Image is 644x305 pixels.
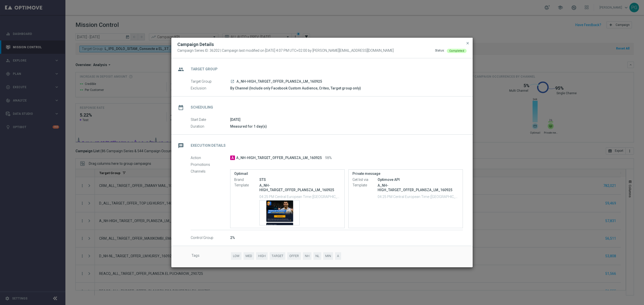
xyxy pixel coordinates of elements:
[191,105,213,110] h2: Scheduling
[177,48,394,53] span: Campaign Series ID: 36202 | Campaign last modified on [DATE] 4:07 PM UTC+02:00 by [PERSON_NAME][E...
[191,79,230,84] label: Target Group
[378,177,459,182] div: Optimove API
[230,235,463,240] div: 2%
[323,252,333,260] span: MIN
[270,252,285,260] span: TARGET
[234,178,259,182] label: Brand
[287,252,301,260] span: OFFER
[230,117,463,122] div: [DATE]
[259,194,341,199] p: 04:25 PM Central European Time ([GEOGRAPHIC_DATA]) (UTC +02:00)
[191,67,218,72] h2: Target Group
[352,178,378,182] label: Get list via
[236,156,322,160] span: A_NH-HIGH_TARGET_OFFER_PLANSZA_LM_160925
[335,252,341,260] span: A
[352,183,378,188] label: Template
[234,183,259,188] label: Template
[259,183,341,192] p: A_NH-HIGH_TARGET_OFFER_PLANSZA_LM_160925
[230,124,463,129] div: Measured for 1 day(s)
[244,252,254,260] span: MED
[191,118,230,122] label: Start Date
[191,156,230,160] label: Action
[352,172,459,176] label: Private message
[191,143,226,148] h2: Execution Details
[466,41,470,45] span: close
[191,163,230,167] label: Promotions
[191,236,230,240] label: Control Group
[447,48,467,53] colored-tag: Completed
[325,156,332,160] span: 98%
[256,252,268,260] span: HIGH
[230,79,235,84] a: launch
[191,252,231,260] label: Tags
[230,79,234,83] i: launch
[176,103,185,112] i: date_range
[176,65,185,74] i: group
[449,49,464,53] span: Completed
[231,252,242,260] span: LOW
[378,194,459,199] p: 04:25 PM Central European Time ([GEOGRAPHIC_DATA]) (UTC +02:00)
[230,156,235,160] span: A
[230,86,463,91] div: By Channel (Include only Facebook Custom Audience, Criteo, Target group only)
[191,124,230,129] label: Duration
[191,86,230,91] label: Exclusion
[435,48,445,53] div: Status:
[177,41,214,47] h2: Campaign Details
[303,252,311,260] span: NH
[378,183,459,192] p: A_NH-HIGH_TARGET_OFFER_PLANSZA_LM_160925
[236,79,322,84] span: A_NH-HIGH_TARGET_OFFER_PLANSZA_LM_160925
[191,169,230,174] label: Channels
[313,252,321,260] span: NL
[234,172,341,176] label: Optimail
[259,177,341,182] div: STS
[176,141,185,150] i: message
